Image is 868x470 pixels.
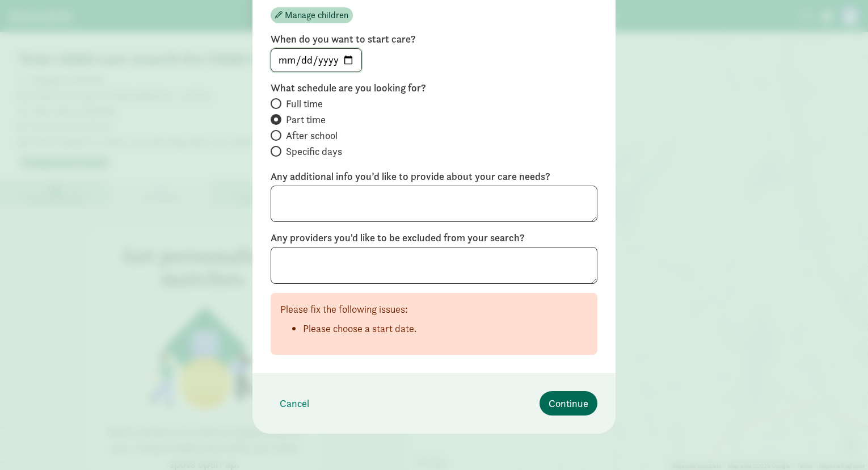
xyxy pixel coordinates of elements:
label: What schedule are you looking for? [271,81,597,95]
label: When do you want to start care? [271,32,597,46]
button: Cancel [271,391,318,416]
span: Manage children [285,9,348,22]
button: Manage children [271,7,353,23]
span: Specific days [286,145,342,158]
li: Please choose a start date. [303,321,588,336]
span: Part time [286,113,326,127]
label: Any additional info you’d like to provide about your care needs? [271,170,597,183]
span: After school [286,129,338,142]
span: Full time [286,97,323,111]
span: Cancel [280,396,309,411]
p: Please fix the following issues: [280,303,588,316]
span: Continue [549,396,588,411]
label: Any providers you'd like to be excluded from your search? [271,231,597,245]
button: Continue [540,391,597,416]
